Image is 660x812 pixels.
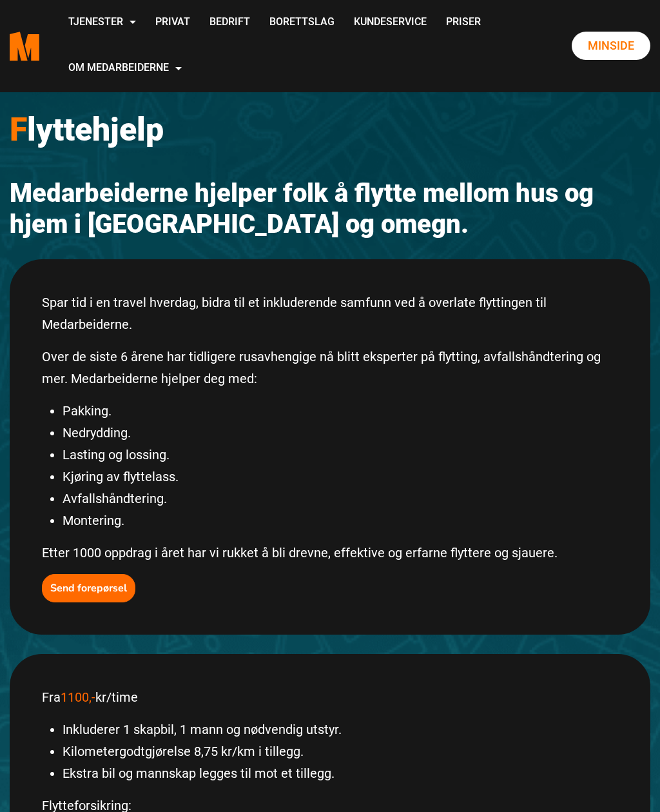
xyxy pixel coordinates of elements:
[63,718,618,740] li: Inkluderer 1 skapbil, 1 mann og nødvendig utstyr.
[572,32,650,60] a: Minside
[63,488,618,510] li: Avfallshåndtering.
[10,178,650,240] h2: Medarbeiderne hjelper folk å flytte mellom hus og hjem i [GEOGRAPHIC_DATA] og omegn.
[10,111,27,148] span: F
[42,686,618,708] p: Fra kr/time
[42,574,135,602] button: Send forepørsel
[61,689,95,705] span: 1100,-
[50,581,127,595] b: Send forepørsel
[63,400,618,422] li: Pakking.
[10,110,650,149] h1: lyttehjelp
[42,292,618,335] p: Spar tid i en travel hverdag, bidra til et inkluderende samfunn ved å overlate flyttingen til Med...
[63,740,618,762] li: Kilometergodtgjørelse 8,75 kr/km i tillegg.
[42,346,618,390] p: Over de siste 6 årene har tidligere rusavhengige nå blitt eksperter på flytting, avfallshåndterin...
[63,466,618,488] li: Kjøring av flyttelass.
[63,444,618,466] li: Lasting og lossing.
[42,542,618,564] p: Etter 1000 oppdrag i året har vi rukket å bli drevne, effektive og erfarne flyttere og sjauere.
[10,22,39,70] a: Medarbeiderne start page
[59,46,191,92] a: Om Medarbeiderne
[63,422,618,444] li: Nedrydding.
[63,762,618,784] li: Ekstra bil og mannskap legges til mot et tillegg.
[63,510,618,531] li: Montering.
